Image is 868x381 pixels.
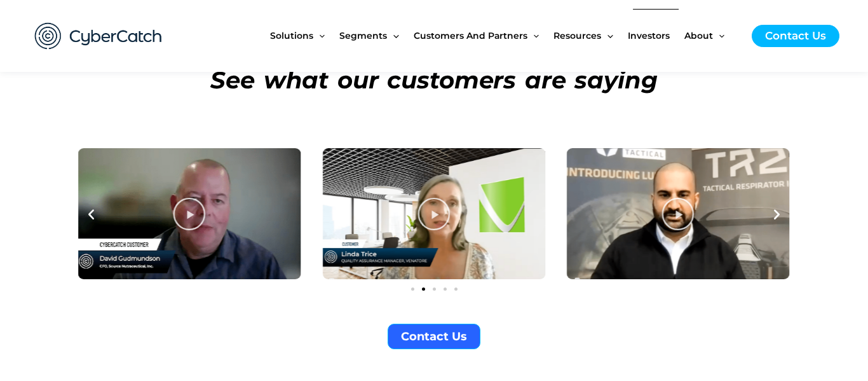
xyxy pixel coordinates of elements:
span: Investors [628,9,670,62]
span: Customers and Partners [414,9,527,62]
span: About [684,9,713,62]
span: Menu Toggle [601,9,613,62]
span: Menu Toggle [713,9,724,62]
span: Resources [553,9,601,62]
h3: See what our customers are saying [78,62,790,98]
a: Contact Us [752,25,839,47]
span: Contact Us [401,331,467,342]
span: Menu Toggle [527,9,539,62]
img: CyberCatch [22,10,175,62]
nav: Site Navigation: New Main Menu [270,9,739,62]
span: Go to slide 5 [454,287,458,291]
span: Go to slide 3 [433,287,436,291]
a: Investors [628,9,684,62]
div: Next slide [770,207,783,221]
span: Segments [339,9,387,62]
a: Contact Us [388,324,480,349]
span: Go to slide 1 [411,287,414,291]
span: Go to slide 4 [444,287,447,291]
span: Menu Toggle [313,9,325,62]
span: Go to slide 2 [422,287,425,291]
span: Solutions [270,9,313,62]
div: Previous slide [85,207,98,221]
span: Menu Toggle [387,9,398,62]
